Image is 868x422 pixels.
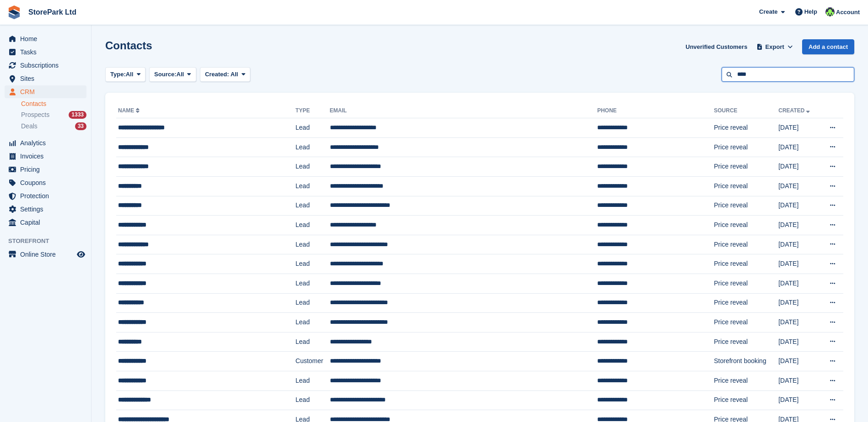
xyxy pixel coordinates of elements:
td: [DATE] [778,137,819,157]
td: Lead [296,157,330,177]
td: Price reveal [714,254,778,274]
a: Created [778,107,812,114]
td: Price reveal [714,118,778,138]
span: Subscriptions [20,59,75,72]
th: Source [714,104,778,118]
td: [DATE] [778,371,819,390]
td: [DATE] [778,235,819,254]
span: CRM [20,85,75,98]
span: Help [804,7,817,16]
td: Price reveal [714,313,778,332]
td: Price reveal [714,137,778,157]
td: [DATE] [778,352,819,371]
button: Export [755,39,795,54]
span: Protection [20,190,75,202]
span: Pricing [20,163,75,176]
a: menu [5,85,86,98]
td: Lead [296,196,330,216]
span: All [126,70,134,79]
span: Home [20,32,75,45]
td: Lead [296,176,330,196]
a: Preview store [75,249,86,260]
td: [DATE] [778,332,819,352]
a: menu [5,248,86,261]
button: Created: All [200,67,250,82]
a: menu [5,150,86,163]
span: Deals [21,122,38,131]
td: Price reveal [714,293,778,313]
span: Prospects [21,111,49,119]
span: Sites [20,72,75,85]
td: Lead [296,313,330,332]
a: Unverified Customers [682,39,751,54]
td: Lead [296,216,330,235]
td: Customer [296,352,330,371]
a: Add a contact [802,39,854,54]
a: menu [5,59,86,72]
div: 33 [75,122,86,130]
td: Storefront booking [714,352,778,371]
td: [DATE] [778,118,819,138]
td: Lead [296,274,330,293]
td: [DATE] [778,313,819,332]
div: 1333 [69,111,86,119]
span: Tasks [20,46,75,58]
a: Prospects 1333 [21,110,86,120]
td: [DATE] [778,390,819,410]
td: Lead [296,235,330,254]
a: menu [5,216,86,229]
td: [DATE] [778,157,819,177]
td: Lead [296,137,330,157]
a: Name [118,107,141,114]
td: [DATE] [778,274,819,293]
th: Email [330,104,598,118]
th: Phone [597,104,714,118]
td: Lead [296,293,330,313]
td: [DATE] [778,254,819,274]
span: Storefront [8,237,91,246]
span: Create [759,7,777,16]
td: Lead [296,254,330,274]
td: Price reveal [714,176,778,196]
td: Price reveal [714,332,778,352]
td: [DATE] [778,176,819,196]
a: menu [5,72,86,85]
td: Price reveal [714,196,778,216]
a: menu [5,32,86,45]
td: Price reveal [714,235,778,254]
td: Lead [296,390,330,410]
button: Source: All [149,67,196,82]
td: Price reveal [714,157,778,177]
a: menu [5,203,86,216]
span: Type: [110,70,126,79]
a: Contacts [21,100,86,108]
img: stora-icon-8386f47178a22dfd0bd8f6a31ec36ba5ce8667c1dd55bd0f319d3a0aa187defe.svg [7,5,21,19]
td: Lead [296,118,330,138]
span: Source: [154,70,176,79]
span: Capital [20,216,75,229]
a: menu [5,137,86,149]
td: Price reveal [714,274,778,293]
span: Settings [20,203,75,216]
span: Online Store [20,248,75,261]
td: Price reveal [714,390,778,410]
a: menu [5,190,86,202]
button: Type: All [105,67,146,82]
span: Invoices [20,150,75,163]
td: [DATE] [778,293,819,313]
td: Lead [296,332,330,352]
th: Type [296,104,330,118]
a: menu [5,176,86,189]
a: StorePark Ltd [25,5,80,20]
td: [DATE] [778,196,819,216]
span: All [177,70,184,79]
span: Coupons [20,176,75,189]
a: menu [5,163,86,176]
a: Deals 33 [21,121,86,131]
td: Price reveal [714,371,778,390]
span: Export [766,42,784,52]
span: Created: [205,71,229,78]
td: [DATE] [778,216,819,235]
span: Analytics [20,137,75,149]
a: menu [5,46,86,58]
